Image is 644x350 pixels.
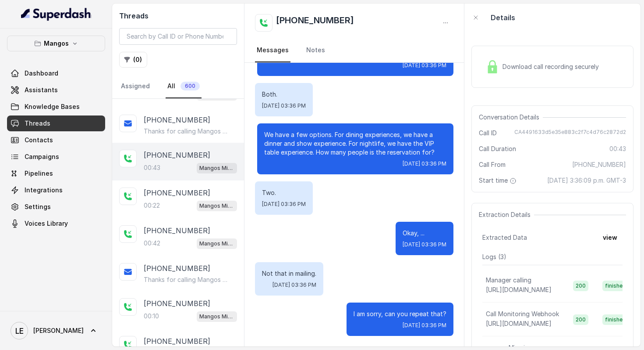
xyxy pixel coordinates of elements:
p: We have a few options. For dining experiences, we have a dinner and show experience. For nightlif... [264,130,446,157]
img: light.svg [21,7,92,21]
span: [URL][DOMAIN_NAME] [486,286,552,293]
span: 600 [180,82,200,90]
span: finished [602,281,629,291]
p: [PHONE_NUMBER] [144,115,210,125]
a: Campaigns [7,149,105,165]
a: Notes [304,39,327,62]
span: Campaigns [25,152,59,161]
span: Dashboard [25,69,58,78]
span: [DATE] 03:36 PM [272,281,316,289]
span: finished [602,314,629,325]
p: 00:22 [144,201,160,210]
span: Extracted Data [482,233,527,242]
button: Mangos [7,36,105,51]
p: Logs ( 3 ) [482,253,623,261]
a: Settings [7,199,105,215]
p: Mangos Miami [199,312,234,321]
p: 00:43 [144,163,160,172]
p: Both. [262,90,306,99]
p: Mangos Miami [199,239,234,248]
span: Voices Library [25,219,68,228]
span: CA4491633d5e35e883c2f7c4d76c2872d2 [514,129,626,137]
span: Extraction Details [479,210,534,219]
span: [DATE] 03:36 PM [262,102,306,109]
p: 00:42 [144,239,160,248]
p: [PHONE_NUMBER] [144,188,210,198]
span: 00:43 [609,144,626,153]
a: Pipelines [7,166,105,181]
nav: Tabs [255,39,454,62]
p: Not that in mailing. [262,269,316,278]
p: Thanks for calling Mangos Miami! Check out our menu at: [URL][DOMAIN_NAME] Call managed by [URL] :) [144,275,228,284]
p: Mangos Miami [199,202,234,210]
p: Two. [262,188,306,197]
span: Call ID [479,129,497,137]
p: [PHONE_NUMBER] [144,263,210,274]
span: Call From [479,160,506,169]
a: Assistants [7,82,105,98]
span: Pipelines [25,169,53,178]
p: Call Monitoring Webhook [486,310,559,318]
span: [PERSON_NAME] [33,326,84,335]
span: Threads [25,119,50,128]
a: Contacts [7,132,105,148]
a: Integrations [7,182,105,198]
span: Start time [479,176,518,185]
span: [DATE] 03:36 PM [262,201,306,208]
button: (0) [119,52,147,68]
span: Assistants [25,86,58,94]
span: Settings [25,202,51,211]
span: Integrations [25,186,63,195]
a: Dashboard [7,65,105,81]
span: 200 [573,281,588,291]
a: Knowledge Bases [7,99,105,115]
p: 00:10 [144,312,159,321]
span: [DATE] 03:36 PM [403,62,446,69]
a: All600 [166,75,202,98]
p: Mangos Miami [199,164,234,173]
span: [PHONE_NUMBER] [572,160,626,169]
span: [DATE] 3:36:09 p.m. GMT-3 [547,176,626,185]
text: LE [15,326,24,336]
span: Knowledge Bases [25,102,80,111]
span: [DATE] 03:36 PM [403,160,446,167]
p: [PHONE_NUMBER] [144,298,210,309]
p: [PHONE_NUMBER] [144,336,210,346]
span: [URL][DOMAIN_NAME] [486,320,552,327]
h2: Threads [119,11,237,21]
p: Details [491,12,515,23]
span: Contacts [25,136,53,144]
span: Call Duration [479,144,516,153]
p: Thanks for calling Mangos Miami! Check out our menu at: [URL][DOMAIN_NAME] Call managed by [URL] :) [144,127,228,136]
a: [PERSON_NAME] [7,318,105,343]
a: Messages [255,39,290,62]
p: Manager calling [486,276,531,285]
span: Conversation Details [479,113,543,122]
span: 200 [573,314,588,325]
p: [PHONE_NUMBER] [144,150,210,160]
img: Lock Icon [486,60,499,73]
span: Download call recording securely [502,62,602,71]
button: view [598,230,623,245]
input: Search by Call ID or Phone Number [119,28,237,45]
p: I am sorry, can you repeat that? [354,310,446,318]
a: Voices Library [7,216,105,231]
h2: [PHONE_NUMBER] [276,14,354,32]
span: [DATE] 03:36 PM [403,241,446,248]
span: [DATE] 03:36 PM [403,322,446,329]
nav: Tabs [119,75,237,98]
p: Mangos [44,38,69,49]
a: Threads [7,115,105,131]
a: Assigned [119,75,152,98]
p: Okay, ... [403,229,446,238]
p: [PHONE_NUMBER] [144,225,210,236]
